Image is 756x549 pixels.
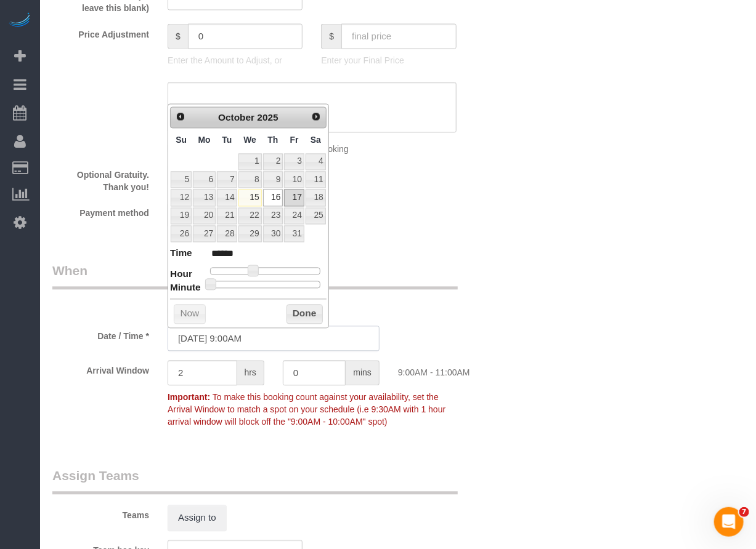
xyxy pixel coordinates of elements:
label: Arrival Window [43,361,158,377]
span: Saturday [311,135,321,145]
span: Next [311,112,321,122]
label: Optional Gratuity. Thank you! [43,165,158,194]
span: $ [321,24,341,49]
span: Sunday [176,135,187,145]
p: Enter the Amount to Adjust, or [168,55,303,67]
a: 15 [238,190,262,206]
span: October [218,113,254,123]
a: 27 [193,226,216,242]
span: Wednesday [243,135,256,145]
a: 21 [217,208,237,225]
a: 26 [171,226,192,242]
span: 7 [739,507,749,517]
a: 31 [284,226,304,242]
a: 12 [171,190,192,206]
a: 3 [284,154,304,170]
a: Next [307,109,325,126]
a: 24 [284,208,304,225]
span: Prev [176,112,185,122]
a: 16 [263,190,283,206]
label: Price Adjustment [43,24,158,41]
input: MM/DD/YYYY HH:MM [168,326,380,351]
dt: Minute [170,281,201,297]
span: 2025 [257,113,278,123]
a: 4 [306,154,326,170]
a: 30 [263,226,283,242]
a: 6 [193,172,216,188]
span: hrs [237,361,264,386]
span: Thursday [267,135,278,145]
span: To make this booking count against your availability, set the Arrival Window to match a spot on y... [168,393,445,427]
span: Friday [290,135,299,145]
a: 20 [193,208,216,225]
strong: Important: [168,393,210,403]
span: Tuesday [222,135,232,145]
button: Now [174,305,205,324]
label: Date / Time * [43,326,158,343]
a: 18 [306,190,326,206]
button: Assign to [168,505,227,531]
dt: Time [170,247,192,262]
dt: Hour [170,268,192,283]
a: 23 [263,208,283,225]
a: 1 [238,154,262,170]
a: Prev [172,109,189,126]
span: Monday [198,135,211,145]
iframe: Intercom live chat [714,507,744,537]
span: mins [346,361,380,386]
a: 5 [171,172,192,188]
a: 19 [171,208,192,225]
a: 7 [217,172,237,188]
a: 11 [306,172,326,188]
legend: Assign Teams [52,467,458,495]
div: 9:00AM - 11:00AM [389,361,504,379]
a: 22 [238,208,262,225]
img: Automaid Logo [7,12,32,30]
a: 2 [263,154,283,170]
a: 25 [306,208,326,225]
a: 29 [238,226,262,242]
button: Done [287,305,323,324]
a: 8 [238,172,262,188]
span: $ [168,24,188,49]
legend: When [52,262,458,290]
input: final price [341,24,457,49]
a: 17 [284,190,304,206]
a: 14 [217,190,237,206]
label: Payment method [43,203,158,220]
a: 9 [263,172,283,188]
label: Teams [43,505,158,522]
p: Enter your Final Price [321,55,456,67]
a: 13 [193,190,216,206]
a: 10 [284,172,304,188]
a: 28 [217,226,237,242]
